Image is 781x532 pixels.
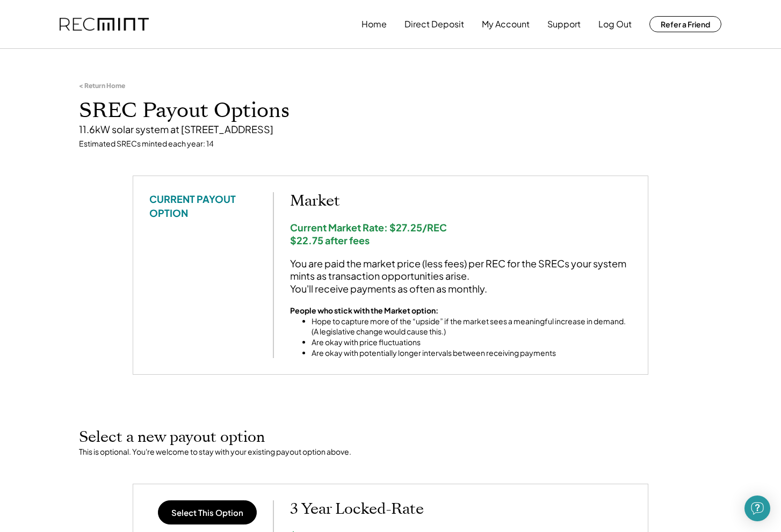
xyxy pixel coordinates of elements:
[290,192,632,210] h2: Market
[79,123,702,135] div: 11.6kW solar system at [STREET_ADDRESS]
[79,447,702,457] div: This is optional. You're welcome to stay with your existing payout option above.
[149,192,257,219] div: CURRENT PAYOUT OPTION
[312,337,632,348] li: Are okay with price fluctuations
[361,13,387,35] button: Home
[404,13,464,35] button: Direct Deposit
[547,13,581,35] button: Support
[79,139,702,149] div: Estimated SRECs minted each year: 14
[312,348,632,359] li: Are okay with potentially longer intervals between receiving payments
[649,16,721,32] button: Refer a Friend
[60,18,149,31] img: recmint-logotype%403x.png
[482,13,530,35] button: My Account
[79,82,125,90] div: < Return Home
[158,500,257,524] button: Select This Option
[290,500,632,519] h2: 3 Year Locked-Rate
[598,13,632,35] button: Log Out
[290,305,438,315] strong: People who stick with the Market option:
[290,257,632,295] div: You are paid the market price (less fees) per REC for the SRECs your system mints as transaction ...
[290,221,632,246] div: Current Market Rate: $27.25/REC $22.75 after fees
[312,316,632,337] li: Hope to capture more of the “upside” if the market sees a meaningful increase in demand. (A legis...
[79,98,702,123] h1: SREC Payout Options
[744,495,770,521] div: Open Intercom Messenger
[79,428,702,447] h2: Select a new payout option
